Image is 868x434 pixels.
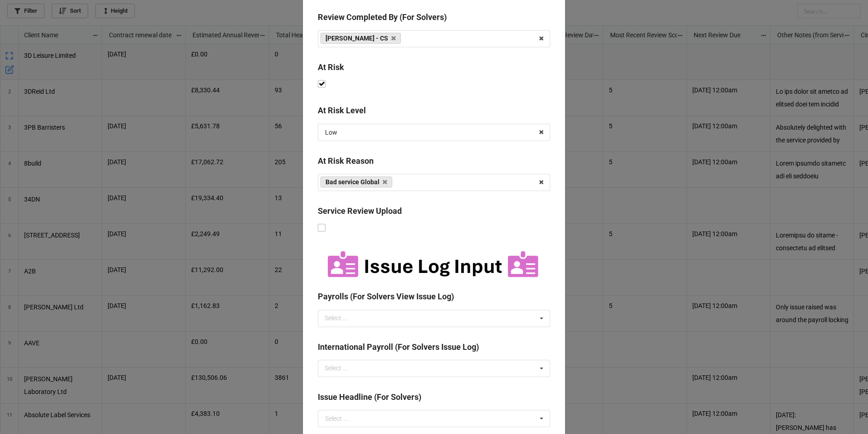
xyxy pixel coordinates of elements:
label: Review Completed By (For Solvers) [318,11,447,24]
label: Service Review Upload [318,205,402,217]
a: [PERSON_NAME] - CS [321,33,401,44]
div: Select ... [325,415,349,422]
label: At Risk Level [318,104,366,117]
label: Issue Headline (For Solvers) [318,391,421,404]
div: Select ... [322,313,361,323]
div: Select ... [322,363,361,373]
label: At Risk Reason [318,155,374,167]
a: Bad service Global [321,177,392,187]
label: At Risk [318,61,344,74]
label: International Payroll (For Solvers Issue Log) [318,341,479,353]
img: alFONpOmlW%2FScreenshot%202025-06-18%20162117.png [318,248,550,283]
label: Payrolls (For Solvers View Issue Log) [318,290,454,303]
div: Low [325,129,337,136]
